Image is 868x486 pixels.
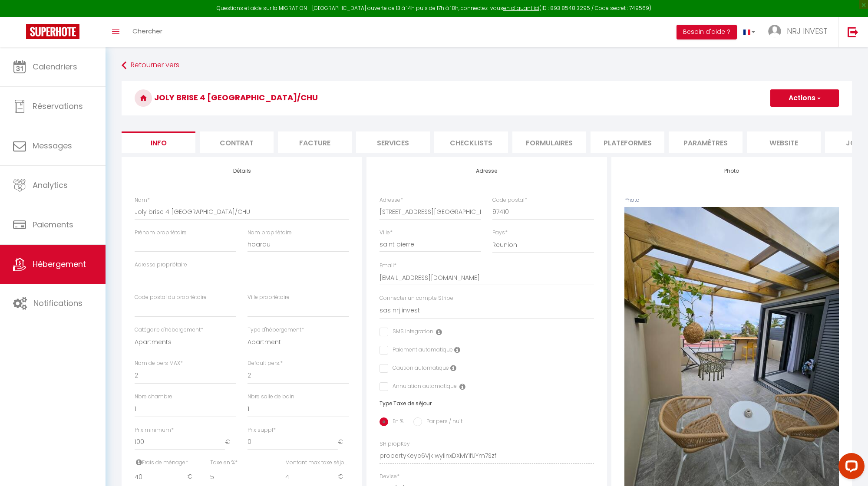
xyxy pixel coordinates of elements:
[248,293,290,302] label: Ville propriétaire
[33,298,83,309] span: Notifications
[135,229,187,237] label: Prénom propriétaire
[503,4,539,12] a: en cliquant ici
[711,344,752,357] button: Supprimer
[248,326,304,334] label: Type d'hébergement
[248,393,294,401] label: Nbre salle de bain
[285,459,349,467] label: Montant max taxe séjour
[747,131,821,153] li: website
[832,450,868,486] iframe: LiveChat chat widget
[768,25,781,38] img: ...
[338,469,349,485] span: €
[434,131,508,153] li: Checklists
[380,294,453,302] label: Connecter un compte Stripe
[135,261,187,269] label: Adresse propriétaire
[380,401,594,407] h6: Type Taxe de séjour
[33,61,77,72] span: Calendriers
[187,469,198,485] span: €
[200,131,274,153] li: Contrat
[492,229,508,237] label: Pays
[135,426,174,434] label: Prix minimum
[122,81,852,115] h3: Joly brise 4 [GEOGRAPHIC_DATA]/CHU
[624,168,839,174] h4: Photo
[33,259,86,269] span: Hébergement
[210,459,238,467] label: Taxe en %
[135,293,207,302] label: Code postal du propriétaire
[380,229,393,237] label: Ville
[248,359,283,368] label: Default pers.
[338,434,349,450] span: €
[135,393,172,401] label: Nbre chambre
[33,219,73,230] span: Paiements
[669,131,743,153] li: Paramètres
[135,326,203,334] label: Catégorie d'hébergement
[210,469,274,485] input: Taxe en %
[26,24,79,39] img: Super Booking
[136,459,142,466] i: Frais de ménage
[591,131,664,153] li: Plateformes
[33,101,83,112] span: Réservations
[33,180,68,190] span: Analytics
[356,131,430,153] li: Services
[770,89,839,107] button: Actions
[135,459,188,467] label: Frais de ménage
[787,26,828,36] span: NRJ INVEST
[512,131,586,153] li: Formulaires
[380,196,403,204] label: Adresse
[33,140,72,151] span: Messages
[492,196,527,204] label: Code postal
[132,26,162,36] span: Chercher
[135,196,150,204] label: Nom
[122,58,852,73] a: Retourner vers
[278,131,352,153] li: Facture
[380,473,399,481] label: Devise
[388,346,453,355] label: Paiement automatique
[422,417,462,427] label: Par pers / nuit
[388,417,403,427] label: En %
[122,131,195,153] li: Info
[135,168,349,174] h4: Détails
[380,168,594,174] h4: Adresse
[285,469,338,485] input: Montant max taxe séjour
[248,229,292,237] label: Nom propriétaire
[848,26,858,37] img: logout
[762,17,838,47] a: ... NRJ INVEST
[380,440,410,448] label: SH propKey
[624,196,640,204] label: Photo
[135,359,183,368] label: Nom de pers MAX
[248,426,276,434] label: Prix suppl
[380,262,396,270] label: Email
[388,364,449,374] label: Caution automatique
[677,25,737,39] button: Besoin d'aide ?
[126,17,169,47] a: Chercher
[225,434,236,450] span: €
